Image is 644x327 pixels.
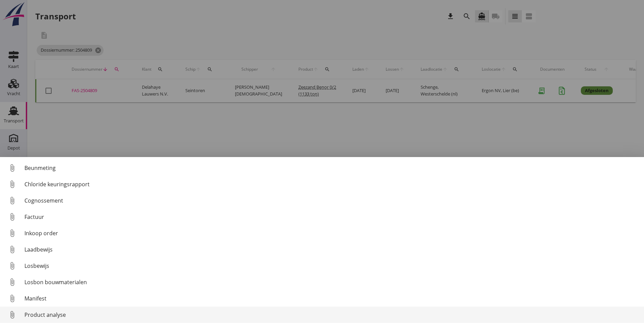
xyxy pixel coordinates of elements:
[7,162,18,173] i: attach_file
[24,278,639,286] div: Losbon bouwmaterialen
[7,244,18,255] i: attach_file
[7,277,18,288] i: attach_file
[24,262,639,270] div: Losbewijs
[7,228,18,239] i: attach_file
[24,213,639,221] div: Factuur
[7,179,18,190] i: attach_file
[7,211,18,222] i: attach_file
[24,294,639,303] div: Manifest
[7,260,18,271] i: attach_file
[24,180,639,188] div: Chloride keuringsrapport
[24,245,639,254] div: Laadbewijs
[24,164,639,172] div: Beunmeting
[7,309,18,320] i: attach_file
[24,311,639,319] div: Product analyse
[7,195,18,206] i: attach_file
[24,229,639,237] div: Inkoop order
[7,293,18,304] i: attach_file
[24,196,639,205] div: Cognossement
